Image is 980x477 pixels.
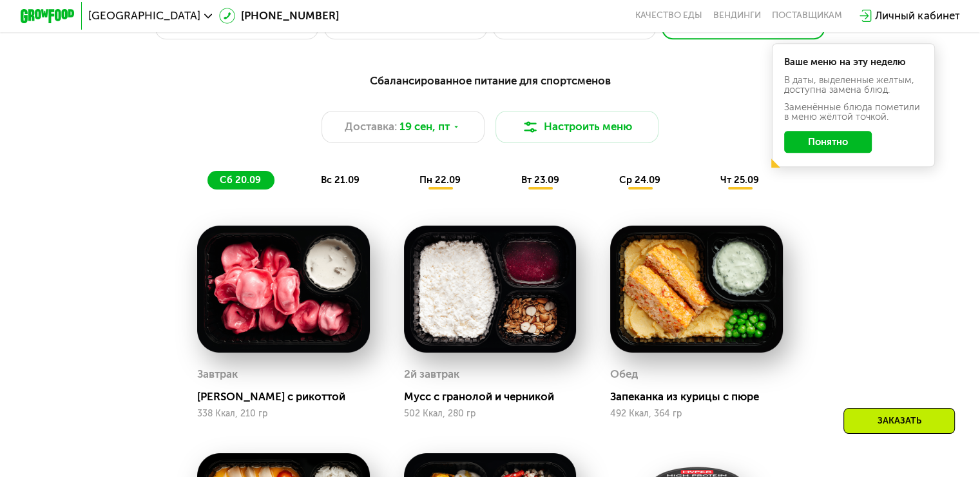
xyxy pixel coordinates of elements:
[784,102,923,122] div: Заменённые блюда пометили в меню жёлтой точкой.
[610,364,638,385] div: Обед
[197,409,370,419] div: 338 Ккал, 210 гр
[219,8,339,24] a: [PHONE_NUMBER]
[843,408,955,434] div: Заказать
[495,111,659,144] button: Настроить меню
[521,174,559,186] span: вт 23.09
[610,409,783,419] div: 492 Ккал, 364 гр
[784,131,872,153] button: Понятно
[404,364,459,385] div: 2й завтрак
[419,174,461,186] span: пн 22.09
[713,10,761,21] a: Вендинги
[610,390,793,404] div: Запеканка из курицы с пюре
[772,10,842,21] div: поставщикам
[88,10,200,21] span: [GEOGRAPHIC_DATA]
[220,174,261,186] span: сб 20.09
[345,119,397,135] span: Доставка:
[619,174,660,186] span: ср 24.09
[404,390,587,404] div: Мусс с гранолой и черникой
[635,10,702,21] a: Качество еды
[321,174,360,186] span: вс 21.09
[399,119,450,135] span: 19 сен, пт
[197,390,380,404] div: [PERSON_NAME] с рикоттой
[87,72,893,89] div: Сбалансированное питание для спортсменов
[720,174,759,186] span: чт 25.09
[784,57,923,67] div: Ваше меню на эту неделю
[197,364,238,385] div: Завтрак
[875,8,959,24] div: Личный кабинет
[784,75,923,95] div: В даты, выделенные желтым, доступна замена блюд.
[404,409,577,419] div: 502 Ккал, 280 гр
